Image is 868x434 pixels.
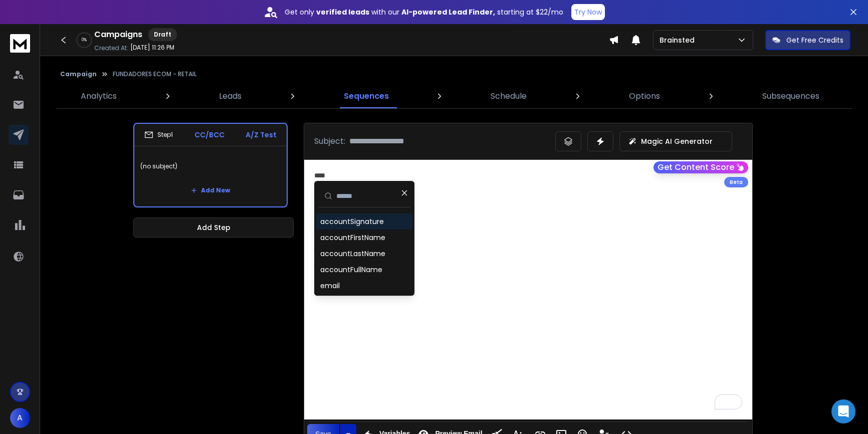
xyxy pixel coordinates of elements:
[219,90,242,102] p: Leads
[320,249,385,259] div: accountLastName
[485,84,533,108] a: Schedule
[304,160,752,419] div: To enrich screen reader interactions, please activate Accessibility in Grammarly extension settings
[10,408,30,428] button: A
[320,233,385,243] div: accountFirstName
[320,281,340,291] div: email
[401,7,495,17] strong: AI-powered Lead Finder,
[724,177,748,187] div: Beta
[574,7,602,17] p: Try Now
[619,131,732,151] button: Magic AI Generator
[571,4,605,20] button: Try Now
[756,84,825,108] a: Subsequences
[320,216,384,227] div: accountSignature
[623,84,666,108] a: Options
[641,136,713,146] p: Magic AI Generator
[213,84,248,108] a: Leads
[75,84,123,108] a: Analytics
[94,44,128,52] p: Created At:
[654,161,748,173] button: Get Content Score
[94,29,142,41] h1: Campaigns
[344,90,389,102] p: Sequences
[144,130,173,139] div: Step 1
[194,130,225,140] p: CC/BCC
[285,7,563,17] p: Get only with our starting at $22/mo
[338,84,395,108] a: Sequences
[831,399,855,423] div: Open Intercom Messenger
[81,90,117,102] p: Analytics
[762,90,819,102] p: Subsequences
[765,30,850,50] button: Get Free Credits
[660,35,699,45] p: Brainsted
[133,123,288,207] li: Step1CC/BCCA/Z Test(no subject)Add New
[82,37,87,43] p: 0 %
[316,7,369,17] strong: verified leads
[140,152,281,180] p: (no subject)
[60,70,97,78] button: Campaign
[10,34,30,53] img: logo
[113,70,196,78] p: FUNDADORES ECOM - RETAIL
[491,90,527,102] p: Schedule
[130,44,174,52] p: [DATE] 11:26 PM
[786,35,843,45] p: Get Free Credits
[320,265,382,275] div: accountFullName
[183,180,238,200] button: Add New
[629,90,660,102] p: Options
[133,218,294,238] button: Add Step
[246,130,277,140] p: A/Z Test
[148,28,177,41] div: Draft
[314,135,345,147] p: Subject:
